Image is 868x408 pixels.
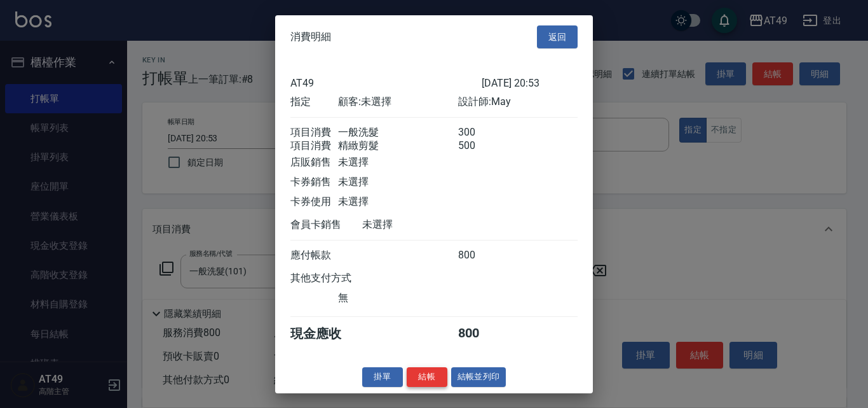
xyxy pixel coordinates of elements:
[537,25,578,48] button: 返回
[407,367,447,387] button: 結帳
[338,156,458,169] div: 未選擇
[338,126,458,139] div: 一般洗髮
[338,95,458,109] div: 顧客: 未選擇
[290,272,386,285] div: 其他支付方式
[290,77,482,89] div: AT49
[290,95,338,109] div: 指定
[290,325,362,342] div: 現金應收
[458,249,506,262] div: 800
[458,325,506,342] div: 800
[290,249,338,262] div: 應付帳款
[290,156,338,169] div: 店販銷售
[458,139,506,153] div: 500
[290,31,331,43] span: 消費明細
[362,367,403,387] button: 掛單
[458,95,578,109] div: 設計師: May
[338,176,458,189] div: 未選擇
[338,292,458,305] div: 無
[290,176,338,189] div: 卡券銷售
[290,195,338,209] div: 卡券使用
[338,139,458,153] div: 精緻剪髮
[362,218,482,232] div: 未選擇
[458,126,506,139] div: 300
[338,195,458,209] div: 未選擇
[290,139,338,153] div: 項目消費
[290,126,338,139] div: 項目消費
[290,218,362,232] div: 會員卡銷售
[482,77,578,89] div: [DATE] 20:53
[451,367,506,387] button: 結帳並列印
